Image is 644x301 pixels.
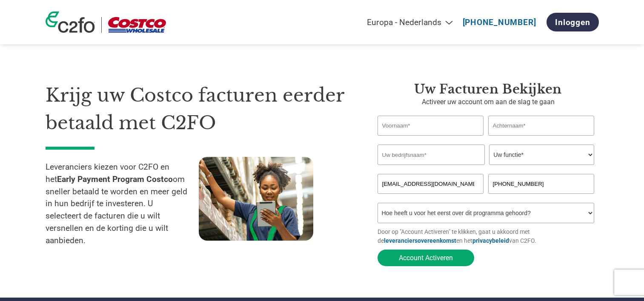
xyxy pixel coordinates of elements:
input: Achternaam* [488,116,595,136]
div: Inavlid Email Address [378,195,484,199]
div: Invalid first name or first name is too long [378,136,484,141]
div: Inavlid Phone Number [488,195,595,199]
p: Leveranciers kiezen voor C2FO en het om sneller betaald te worden en meer geld in hun bedrijf te ... [46,161,199,247]
input: Telefoon* [488,174,595,194]
h3: Uw facturen bekijken [378,82,599,97]
h1: Krijg uw Costco facturen eerder betaald met C2FO [46,82,352,136]
div: Invalid last name or last name is too long [488,136,595,141]
a: [PHONE_NUMBER] [463,17,536,27]
img: supply chain worker [199,157,313,241]
p: Door op "Account Activeren" te klikken, gaat u akkoord met de en het van C2FO. [378,227,599,245]
img: Costco [108,17,166,33]
input: Uw bedrijfsnaam* [378,145,485,165]
a: privacybeleid [472,237,509,244]
p: Activeer uw account om aan de slag te gaan [378,97,599,107]
div: Invalid company name or company name is too long [378,166,595,170]
a: Inloggen [547,13,598,31]
img: c2fo logo [46,11,95,33]
select: Title/Role [489,145,594,165]
button: Account Activeren [378,250,474,266]
input: Voornaam* [378,116,484,136]
strong: Early Payment Program Costco [57,174,173,184]
input: Invalid Email format [378,174,484,194]
a: leveranciersovereenkomst [384,237,456,244]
